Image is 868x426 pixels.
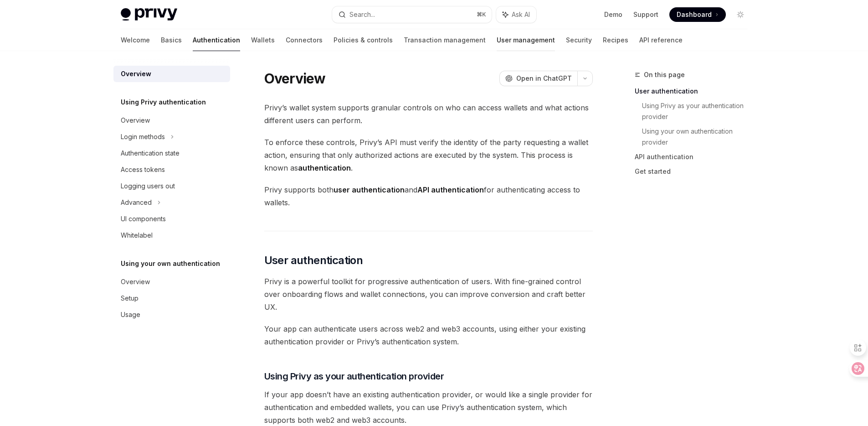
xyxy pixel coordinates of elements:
[644,69,685,80] span: On this page
[332,6,492,23] button: Search...⌘K
[113,161,230,178] a: Access tokens
[286,29,323,51] a: Connectors
[121,115,150,126] div: Overview
[298,163,351,172] strong: authentication
[251,29,275,51] a: Wallets
[264,253,363,268] span: User authentication
[417,185,484,194] strong: API authentication
[121,97,206,108] h5: Using Privy authentication
[635,84,755,99] a: User authentication
[669,7,726,22] a: Dashboard
[477,11,486,18] span: ⌘ K
[113,66,230,82] a: Overview
[161,29,182,51] a: Basics
[677,10,712,19] span: Dashboard
[264,370,444,383] span: Using Privy as your authentication provider
[121,29,150,51] a: Welcome
[635,150,755,164] a: API authentication
[113,211,230,227] a: UI components
[642,124,755,150] a: Using your own authentication provider
[642,99,755,124] a: Using Privy as your authentication provider
[635,164,755,179] a: Get started
[113,145,230,161] a: Authentication state
[603,29,628,51] a: Recipes
[264,101,593,127] span: Privy’s wallet system supports granular controls on who can access wallets and what actions diffe...
[604,10,622,19] a: Demo
[121,181,175,192] div: Logging users out
[499,71,577,86] button: Open in ChatGPT
[113,274,230,290] a: Overview
[516,74,572,83] span: Open in ChatGPT
[121,8,177,21] img: light logo
[264,183,593,209] span: Privy supports both and for authenticating access to wallets.
[113,307,230,323] a: Usage
[496,6,536,23] button: Ask AI
[193,29,240,51] a: Authentication
[113,227,230,244] a: Whitelabel
[113,178,230,194] a: Logging users out
[121,309,140,320] div: Usage
[404,29,486,51] a: Transaction management
[633,10,658,19] a: Support
[121,258,220,269] h5: Using your own authentication
[512,10,530,19] span: Ask AI
[264,275,593,313] span: Privy is a powerful toolkit for progressive authentication of users. With fine-grained control ov...
[121,293,139,304] div: Setup
[121,148,180,159] div: Authentication state
[121,213,166,224] div: UI components
[334,185,405,194] strong: user authentication
[497,29,555,51] a: User management
[121,68,151,79] div: Overview
[264,322,593,348] span: Your app can authenticate users across web2 and web3 accounts, using either your existing authent...
[639,29,683,51] a: API reference
[113,112,230,129] a: Overview
[121,131,165,142] div: Login methods
[121,276,150,287] div: Overview
[566,29,592,51] a: Security
[264,70,326,87] h1: Overview
[121,164,165,175] div: Access tokens
[334,29,393,51] a: Policies & controls
[121,230,153,241] div: Whitelabel
[113,290,230,307] a: Setup
[733,7,748,22] button: Toggle dark mode
[349,9,375,20] div: Search...
[121,197,152,208] div: Advanced
[264,136,593,174] span: To enforce these controls, Privy’s API must verify the identity of the party requesting a wallet ...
